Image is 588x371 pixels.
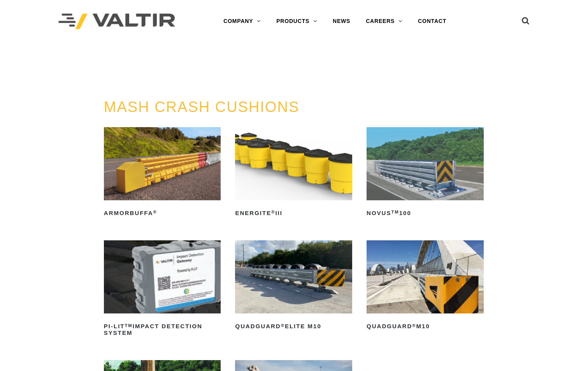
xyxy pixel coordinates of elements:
h2: ArmorBuffa [104,207,221,220]
a: QuadGuard®M10 [367,240,484,332]
h2: NOVUS 100 [367,207,484,220]
h2: ENERGITE III [235,207,352,220]
sup: TM [391,210,399,214]
a: NOVUSTM100 [367,127,484,219]
h2: QuadGuard Elite M10 [235,320,352,333]
sup: ® [412,323,416,328]
a: COMPANY [216,14,269,29]
a: PI-LITTMImpact Detection System [104,240,221,339]
sup: ® [153,210,157,214]
sup: TM [125,323,133,328]
h2: PI-LIT Impact Detection System [104,320,221,339]
a: MASH CRASH CUSHIONS [104,99,300,115]
a: CAREERS [358,14,410,29]
a: ENERGITE®III [235,127,352,219]
a: QuadGuard®Elite M10 [235,240,352,332]
a: CONTACT [410,14,454,29]
sup: ® [271,210,275,214]
a: PRODUCTS [269,14,325,29]
h2: QuadGuard M10 [367,320,484,333]
a: ArmorBuffa® [104,127,221,219]
a: NEWS [325,14,358,29]
img: Valtir [58,14,175,30]
sup: ® [281,323,285,328]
